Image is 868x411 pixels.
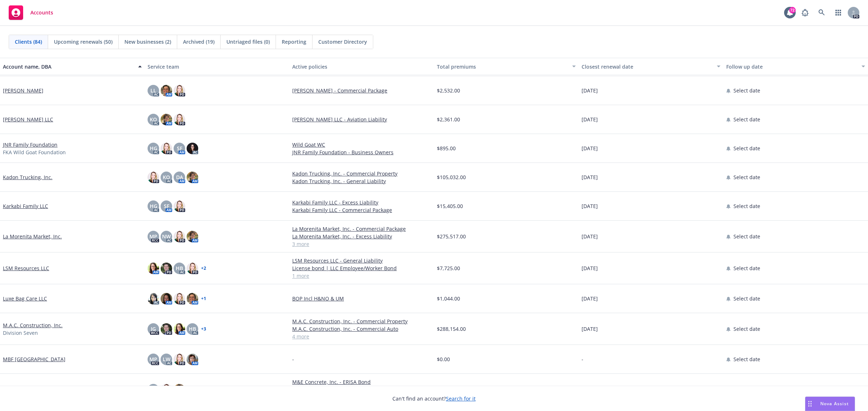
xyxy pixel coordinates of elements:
span: [DATE] [582,87,598,94]
img: photo [187,231,198,242]
a: + 1 [201,297,206,301]
span: $105,032.00 [437,173,466,181]
a: 3 more [292,240,431,248]
span: Select date [733,87,760,94]
span: [DATE] [582,295,598,302]
a: LSM Resources LLC - General Liability [292,257,431,264]
span: $15,405.00 [437,202,463,210]
a: 1 more [292,272,431,280]
span: $7,725.00 [437,264,460,272]
img: photo [148,293,159,304]
span: Select date [733,264,760,272]
span: [DATE] [582,173,598,181]
span: [DATE] [582,264,598,272]
span: $2,361.00 [437,116,460,123]
a: 4 more [292,333,431,340]
span: [DATE] [582,144,598,152]
div: Service team [148,63,286,70]
a: Kadon Trucking, Inc. - General Liability [292,177,431,185]
a: MBF [GEOGRAPHIC_DATA] [3,355,65,363]
span: Untriaged files (0) [226,38,270,46]
img: photo [187,143,198,154]
a: Karkabi Family LLC - Excess Liability [292,199,431,206]
span: Select date [733,116,760,123]
a: M.A.C. Construction, Inc. - Commercial Auto [292,325,431,333]
a: [PERSON_NAME] LLC - Aviation Liability [292,116,431,123]
span: LL [150,87,156,94]
span: HG [150,144,157,152]
span: Select date [733,202,760,210]
span: Division Seven [3,329,38,337]
a: Search [814,5,829,20]
a: + 3 [201,327,206,331]
span: $1,044.00 [437,295,460,302]
span: - [292,355,294,363]
span: $288,154.00 [437,325,466,333]
span: [DATE] [582,116,598,123]
img: photo [174,354,185,365]
span: Nova Assist [820,401,849,407]
span: $895.00 [437,144,456,152]
button: Closest renewal date [579,58,723,75]
span: [DATE] [582,233,598,240]
div: Total premiums [437,63,568,70]
div: Active policies [292,63,431,70]
span: [DATE] [582,325,598,333]
a: La Morenita Market, Inc. - Commercial Package [292,225,431,233]
span: HB [189,325,196,333]
a: Search for it [446,395,476,402]
span: SF [177,144,182,152]
a: La Morenita Market, Inc. [3,233,62,240]
button: Follow up date [723,58,868,75]
img: photo [187,354,198,365]
img: photo [161,263,172,274]
span: Select date [733,173,760,181]
a: Luxe Bag Care LLC [3,295,47,302]
a: [PERSON_NAME] - Commercial Package [292,87,431,94]
button: Nova Assist [805,397,855,411]
img: photo [187,293,198,304]
img: photo [187,263,198,274]
img: photo [174,384,185,395]
div: Account name, DBA [3,63,134,70]
a: Karkabi Family LLC - Commercial Package [292,206,431,214]
span: KO [150,116,157,123]
div: Drag to move [805,397,814,411]
img: photo [161,293,172,304]
span: $2,532.00 [437,87,460,94]
span: Reporting [282,38,306,46]
span: Archived (19) [183,38,214,46]
a: [PERSON_NAME] [3,87,43,94]
span: Accounts [30,10,53,16]
span: New businesses (2) [124,38,171,46]
img: photo [174,200,185,212]
span: HB [176,264,183,272]
span: Can't find an account? [392,395,476,402]
span: MP [149,233,157,240]
span: $275,517.00 [437,233,466,240]
a: [PERSON_NAME] LLC [3,116,53,123]
span: [DATE] [582,202,598,210]
button: Active policies [289,58,434,75]
img: photo [161,323,172,335]
img: photo [174,323,185,335]
span: Select date [733,233,760,240]
a: Switch app [831,5,846,20]
img: photo [174,114,185,125]
img: photo [161,85,172,96]
span: DA [176,173,183,181]
span: Upcoming renewals (50) [54,38,112,46]
span: JG [151,325,156,333]
a: Kadon Trucking, Inc. - Commercial Property [292,170,431,177]
img: photo [148,172,159,183]
a: M&E Concrete, Inc. - ERISA Bond [292,378,431,386]
span: Select date [733,295,760,302]
span: $0.00 [437,355,450,363]
span: MP [149,355,157,363]
img: photo [148,263,159,274]
span: - [582,355,583,363]
img: photo [161,143,172,154]
a: BOP Incl H&NO & UM [292,295,431,302]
